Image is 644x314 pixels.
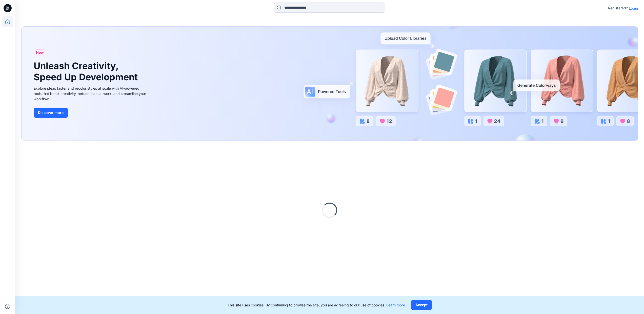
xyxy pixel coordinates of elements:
[34,108,68,118] button: Discover more
[34,86,148,102] div: Explore ideas faster and recolor styles at scale with AI-powered tools that boost creativity, red...
[34,61,140,82] h1: Unleash Creativity, Speed Up Development
[228,302,405,308] p: This site uses cookies. By continuing to browse the site, you are agreeing to our use of cookies.
[629,6,638,11] p: Login
[34,108,148,118] a: Discover more
[411,300,432,310] button: Accept
[36,49,44,55] span: New
[608,5,628,11] p: Registered?
[386,303,405,307] a: Learn more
